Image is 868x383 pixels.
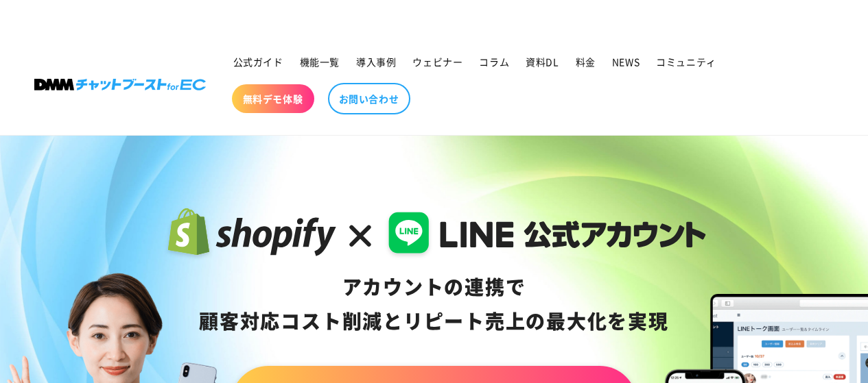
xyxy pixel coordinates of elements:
[526,55,559,68] span: 資料DL
[567,47,604,76] a: 料金
[648,47,725,76] a: コミュニティ
[162,270,706,338] div: アカウントの連携で 顧客対応コスト削減と リピート売上の 最大化を実現
[656,55,716,68] span: コミュニティ
[576,55,596,68] span: 料金
[292,47,348,76] a: 機能一覧
[225,47,292,76] a: 公式ガイド
[232,84,314,113] a: 無料デモ体験
[348,47,404,76] a: 導入事例
[412,55,462,68] span: ウェビナー
[34,79,206,90] img: 株式会社DMM Boost
[339,92,399,105] span: お問い合わせ
[612,55,640,68] span: NEWS
[328,83,410,114] a: お問い合わせ
[233,55,283,68] span: 公式ガイド
[471,47,517,76] a: コラム
[243,92,303,105] span: 無料デモ体験
[604,47,648,76] a: NEWS
[404,47,471,76] a: ウェビナー
[356,55,396,68] span: 導入事例
[517,47,567,76] a: 資料DL
[300,55,340,68] span: 機能一覧
[479,55,509,68] span: コラム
